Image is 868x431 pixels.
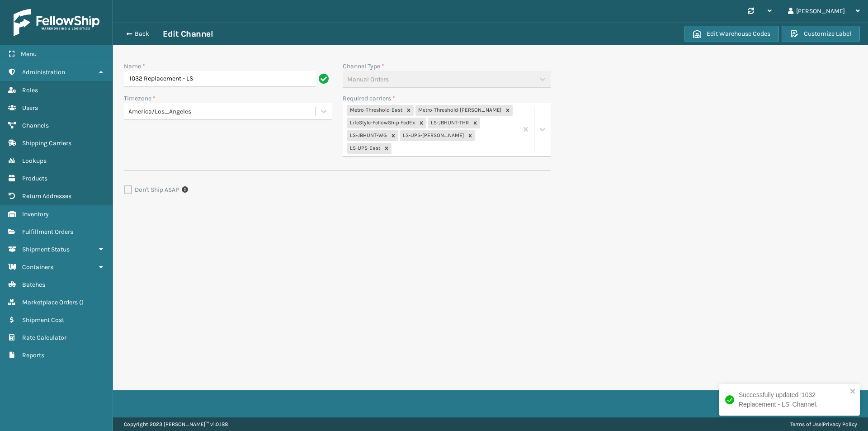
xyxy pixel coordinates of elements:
div: LS-UPS-East [347,143,382,154]
div: LifeStyle-FellowShip FedEx [347,118,416,128]
span: Marketplace Orders [22,298,78,306]
span: Fulfillment Orders [22,228,73,236]
div: LS-UPS-[PERSON_NAME] [400,130,465,141]
button: Customize Label [782,26,860,42]
span: Lookups [22,157,47,165]
span: Reports [22,351,44,359]
span: Rate Calculator [22,334,66,341]
span: Inventory [22,210,49,218]
label: Channel Type [343,62,384,71]
span: Batches [22,281,45,289]
img: logo [14,9,99,36]
label: Required carriers [343,94,395,103]
span: Products [22,175,47,182]
button: Edit Warehouse Codes [684,26,779,42]
div: Successfully updated '1032 Replacement - LS' Channel. [739,390,847,409]
span: Users [22,104,38,112]
label: Timezone [124,94,156,103]
label: Name [124,62,145,71]
button: Back [121,30,163,38]
div: America/Los_Angeles [128,107,316,116]
span: Return Addresses [22,192,71,200]
span: Shipping Carriers [22,139,71,147]
span: Menu [21,50,37,58]
span: ( ) [79,298,84,306]
span: Roles [22,86,38,94]
button: close [850,388,856,396]
span: Shipment Cost [22,316,64,324]
span: Channels [22,122,49,129]
div: LS-JBHUNT-THR [428,118,470,128]
p: Copyright 2023 [PERSON_NAME]™ v 1.0.188 [124,417,228,431]
div: Metro-Threshold-[PERSON_NAME] [415,105,503,116]
label: Don't Ship ASAP [124,186,179,194]
div: Metro-Threshold-East [347,105,404,116]
span: Containers [22,263,53,271]
span: Shipment Status [22,246,70,253]
span: Administration [22,68,65,76]
div: LS-JBHUNT-WG [347,130,388,141]
h3: Edit Channel [163,28,213,39]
